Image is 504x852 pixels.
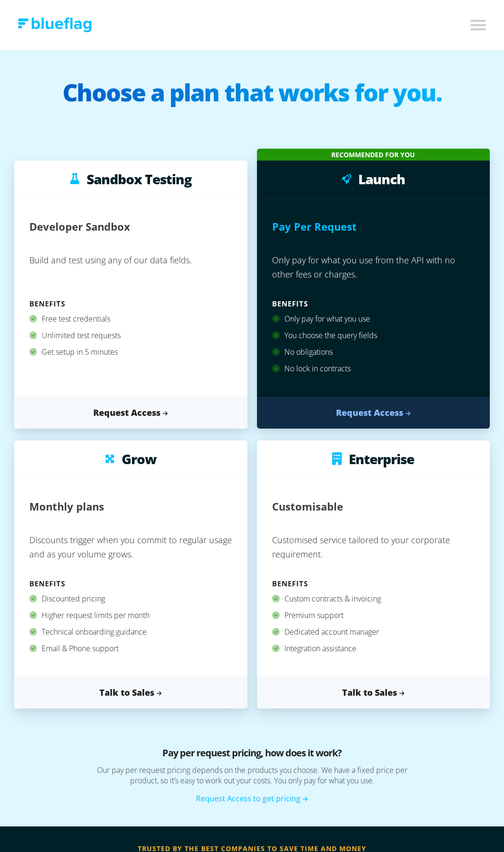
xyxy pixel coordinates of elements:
[29,624,232,640] div: Technical onboarding guidance
[29,327,232,344] div: Unlimited test requests
[29,493,104,520] h2: Monthly plans
[29,249,232,296] p: Build and test using any of our data fields.
[272,640,475,657] div: Integration assistance
[29,640,232,657] div: Email & Phone support
[257,149,490,161] div: Recommended for you
[272,327,475,344] div: You choose the query fields
[272,529,475,576] p: Customised service tailored to your corporate requirement.
[87,172,192,186] h3: Sandbox Testing
[272,249,475,296] p: Only pay for what you use from the API with no other fees or charges.
[14,397,248,429] a: Request Access
[29,607,232,624] div: Higher request limits per month
[272,360,475,377] div: No lock in contracts
[358,172,405,186] h3: Launch
[272,214,357,240] h2: Pay Per Request
[122,452,156,466] h3: Grow
[272,344,475,360] div: No obligations
[349,452,414,466] h3: Enterprise
[272,607,475,624] div: Premium support
[29,214,130,240] h2: Developer Sandbox
[18,18,92,32] img: Blue Flag logo
[29,344,232,360] div: Get setup in 5 minutes
[272,624,475,640] div: Dedicated account manager
[29,311,232,327] div: Free test credentials
[29,529,232,576] p: Discounts trigger when you commit to regular usage and as your volume grows.
[257,397,490,429] a: Request Access
[9,81,495,118] h1: Choose a plan that works for you.
[272,591,475,607] div: Custom contracts & invoicing
[29,591,232,607] div: Discounted pricing
[14,677,248,709] a: Talk to Sales
[196,793,308,804] a: Request Access to get pricing
[24,765,480,793] p: Our pay per request pricing depends on the products you choose. We have a fixed price per product...
[24,746,480,765] h3: Pay per request pricing, how does it work?
[272,493,343,520] h2: Customisable
[272,311,475,327] div: Only pay for what you use
[257,677,490,709] a: Talk to Sales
